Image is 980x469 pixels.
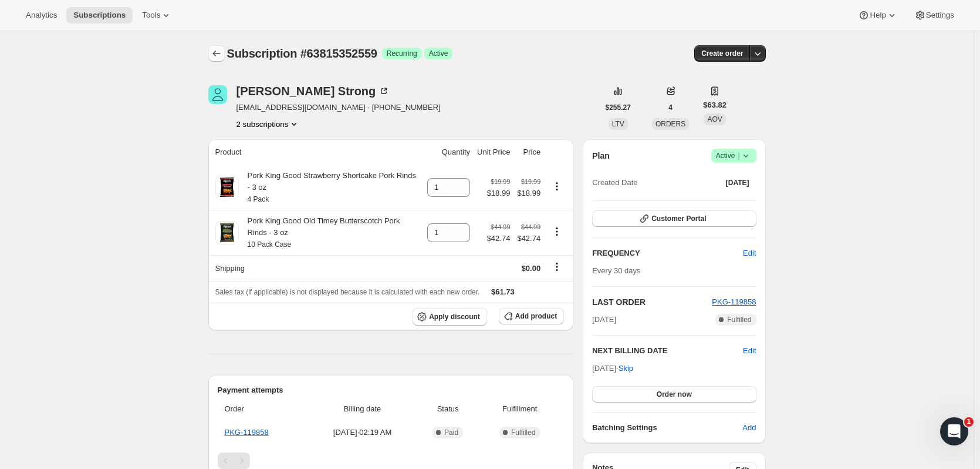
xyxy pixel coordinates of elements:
span: Apply discount [429,312,480,321]
span: [DATE] [592,314,616,326]
button: PKG-119858 [712,296,756,308]
a: PKG-119858 [225,428,269,437]
span: Order now [657,390,692,399]
span: Paid [444,428,458,437]
span: Fulfilled [511,428,535,437]
span: Status [420,403,475,415]
small: 10 Pack Case [248,240,292,249]
span: [DATE] [726,178,749,187]
button: Apply discount [413,308,487,326]
button: Subscriptions [208,45,225,62]
button: Add product [499,308,564,324]
span: $18.99 [517,187,540,199]
th: Shipping [208,255,424,281]
span: ORDERS [655,120,685,128]
img: product img [215,176,239,199]
img: product img [215,221,239,244]
span: $255.27 [606,103,631,112]
span: Subscriptions [73,11,126,20]
span: | [738,151,739,160]
button: Product actions [548,225,566,238]
h2: Plan [592,150,610,162]
button: Tools [135,7,179,24]
iframe: Intercom live chat [940,417,968,445]
span: Tools [142,11,160,20]
button: Skip [611,359,640,378]
span: Add [742,422,756,434]
th: Product [208,139,424,165]
span: $0.00 [522,264,541,273]
h2: LAST ORDER [592,296,712,308]
span: [EMAIL_ADDRESS][DOMAIN_NAME] · [PHONE_NUMBER] [236,102,441,113]
span: $63.82 [703,99,726,111]
th: Order [218,396,309,422]
small: 4 Pack [248,195,269,203]
span: Fulfillment [482,403,557,415]
span: Fulfilled [727,315,751,324]
span: Recurring [387,49,417,58]
span: Billing date [312,403,413,415]
span: 4 [668,103,673,112]
button: [DATE] [719,175,756,191]
small: $19.99 [521,178,540,185]
span: $42.74 [517,233,540,244]
div: Pork King Good Old Timey Butterscotch Pork Rinds - 3 oz [239,215,421,250]
span: Sales tax (if applicable) is not displayed because it is calculated with each new order. [215,288,480,296]
button: Shipping actions [548,260,566,273]
button: Product actions [548,180,566,193]
th: Price [513,139,544,165]
span: Subscription #63815352559 [227,47,377,60]
span: Settings [926,11,954,20]
span: 1 [964,417,974,427]
small: $44.99 [491,223,510,230]
span: $18.99 [487,187,511,199]
span: [DATE] · 02:19 AM [312,427,413,438]
button: Edit [743,345,756,357]
button: Order now [592,386,756,403]
span: Skip [619,363,633,374]
button: Create order [694,45,750,62]
button: Analytics [19,7,64,24]
button: Help [851,7,904,24]
span: Every 30 days [592,266,640,275]
span: [DATE] · [592,364,633,373]
th: Unit Price [474,139,513,165]
button: Customer Portal [592,210,756,227]
button: Edit [736,244,763,263]
nav: Pagination [218,453,565,469]
span: $61.73 [491,287,515,296]
h2: Payment attempts [218,384,565,396]
span: Active [429,49,448,58]
div: [PERSON_NAME] Strong [236,85,390,97]
button: $255.27 [599,99,638,116]
button: Settings [907,7,961,24]
span: $42.74 [487,233,511,244]
th: Quantity [424,139,474,165]
button: Subscriptions [66,7,133,24]
h2: FREQUENCY [592,247,743,259]
h6: Batching Settings [592,422,742,434]
span: Edit [743,247,756,259]
span: Help [870,11,886,20]
h2: NEXT BILLING DATE [592,345,743,357]
span: AOV [707,115,722,123]
small: $19.99 [491,178,510,185]
a: PKG-119858 [712,297,756,306]
div: Pork King Good Strawberry Shortcake Pork Rinds - 3 oz [239,170,421,205]
span: Add product [515,311,557,321]
span: Created Date [592,177,637,189]
button: 4 [661,99,680,116]
span: Customer Portal [651,214,706,223]
span: Create order [701,49,743,58]
span: Active [716,150,752,162]
small: $44.99 [521,223,540,230]
span: Analytics [26,11,57,20]
button: Product actions [236,118,300,130]
button: Add [735,418,763,437]
span: LTV [612,120,624,128]
span: Chuck Strong [208,85,227,104]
